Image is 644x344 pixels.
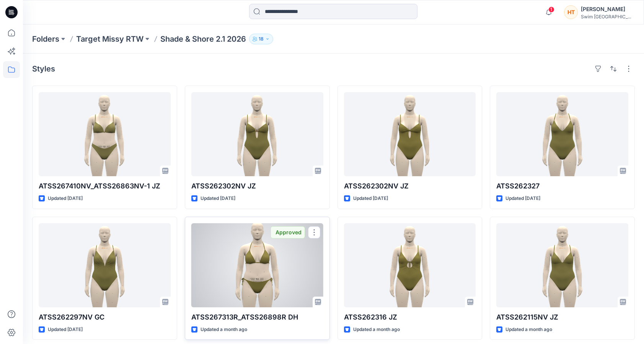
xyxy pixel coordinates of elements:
p: Updated [DATE] [353,195,388,203]
span: 1 [548,6,554,13]
p: ATSS262316 JZ [344,312,476,323]
p: Updated [DATE] [48,195,83,203]
button: 18 [249,34,273,44]
div: [PERSON_NAME] [581,5,634,14]
div: HT [564,5,578,19]
p: ATSS262302NV JZ [191,181,323,191]
p: ATSS267313R_ATSS26898R DH [191,312,323,323]
a: ATSS262316 JZ [344,223,476,307]
a: ATSS262297NV GC [39,223,171,307]
a: ATSS262327 [496,92,628,176]
p: ATSS262115NV JZ [496,312,628,323]
div: Swim [GEOGRAPHIC_DATA] [581,14,634,19]
p: ATSS262327 [496,181,628,191]
a: ATSS267410NV_ATSS26863NV-1 JZ [39,92,171,176]
p: 18 [259,35,264,43]
a: Target Missy RTW [76,34,143,44]
p: Shade & Shore 2.1 2026 [160,34,246,44]
p: ATSS262297NV GC [39,312,171,323]
h4: Styles [32,64,55,73]
a: ATSS262115NV JZ [496,223,628,307]
a: ATSS262302NV JZ [191,92,323,176]
a: ATSS267313R_ATSS26898R DH [191,223,323,307]
a: Folders [32,34,59,44]
p: Updated [DATE] [201,195,235,203]
p: ATSS267410NV_ATSS26863NV-1 JZ [39,181,171,191]
p: Updated a month ago [505,326,552,334]
p: ATSS262302NV JZ [344,181,476,191]
p: Updated [DATE] [48,326,83,334]
p: Updated a month ago [201,326,247,334]
p: Updated a month ago [353,326,400,334]
p: Updated [DATE] [505,195,540,203]
a: ATSS262302NV JZ [344,92,476,176]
